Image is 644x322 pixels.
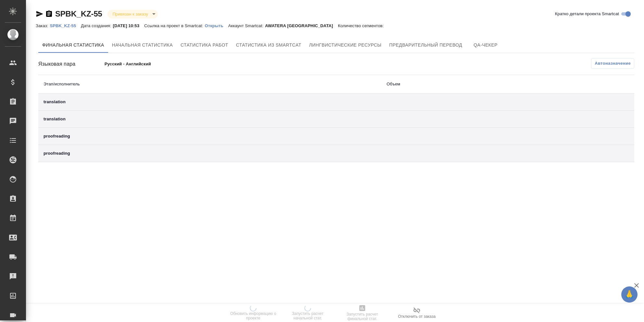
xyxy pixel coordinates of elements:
span: Статистика работ [180,41,228,49]
p: Количество сегментов: [338,23,385,28]
div: translation [43,116,376,122]
button: Скопировать ссылку для ЯМессенджера [36,10,43,18]
p: SPBK_KZ-55 [50,23,81,28]
a: SPBK_KZ-55 [50,23,81,28]
p: Аккаунт Smartcat: [228,23,265,28]
a: SPBK_KZ-55 [55,9,102,18]
div: Привязан к заказу [107,10,158,18]
button: Автоназначение [591,58,634,69]
p: AWATERA [GEOGRAPHIC_DATA] [265,23,338,28]
span: Автоназначение [595,60,631,67]
p: Открыть [205,23,228,28]
button: 🙏 [621,286,638,303]
span: Предварительный перевод [389,41,462,49]
div: Языковая пара [38,60,105,68]
span: Финальная статистика [42,41,104,49]
p: Ссылка на проект в Smartcat: [144,23,204,28]
p: [DATE] 10:53 [113,23,144,28]
a: Открыть [205,23,228,28]
div: proofreading [43,150,376,157]
p: Дата создания: [81,23,113,28]
button: Привязан к заказу [111,11,150,17]
th: Объем [381,75,558,94]
div: proofreading [43,133,376,139]
span: 🙏 [624,288,635,301]
p: Заказ: [36,23,50,28]
div: translation [43,99,376,105]
span: Лингвистические ресурсы [309,41,381,49]
span: Начальная статистика [112,41,173,49]
span: QA-чекер [470,41,501,49]
button: Скопировать ссылку [45,10,53,18]
th: Этап/исполнитель [38,75,381,94]
span: Статистика из Smartcat [236,41,301,49]
span: Кратко детали проекта Smartcat [555,11,619,17]
p: Русский - Английский [105,61,237,67]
